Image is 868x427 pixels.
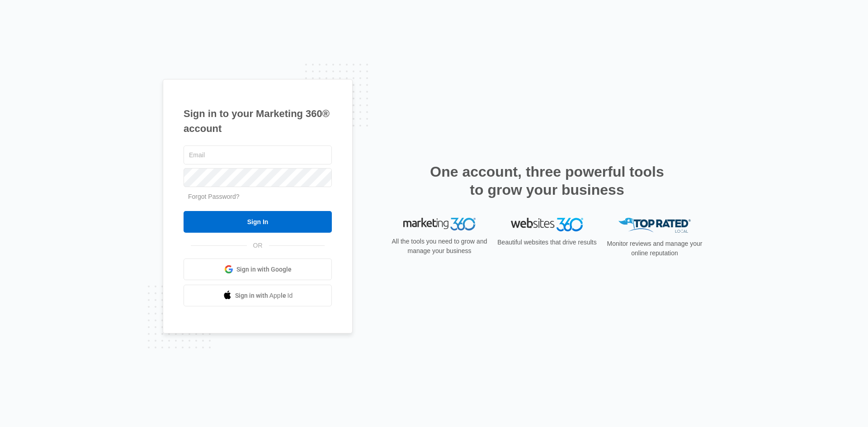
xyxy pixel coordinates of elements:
[511,218,583,231] img: Websites 360
[184,258,332,280] a: Sign in with Google
[184,145,332,164] input: Email
[188,193,240,200] a: Forgot Password?
[427,163,667,199] h2: One account, three powerful tools to grow your business
[403,218,476,230] img: Marketing 360
[235,291,293,300] span: Sign in with Apple Id
[604,239,705,258] p: Monitor reviews and manage your online reputation
[236,265,292,274] span: Sign in with Google
[618,218,691,233] img: Top Rated Local
[389,237,490,256] p: All the tools you need to grow and manage your business
[247,241,269,250] span: OR
[184,285,332,306] a: Sign in with Apple Id
[184,211,332,233] input: Sign In
[496,238,598,247] p: Beautiful websites that drive results
[184,106,332,136] h1: Sign in to your Marketing 360® account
